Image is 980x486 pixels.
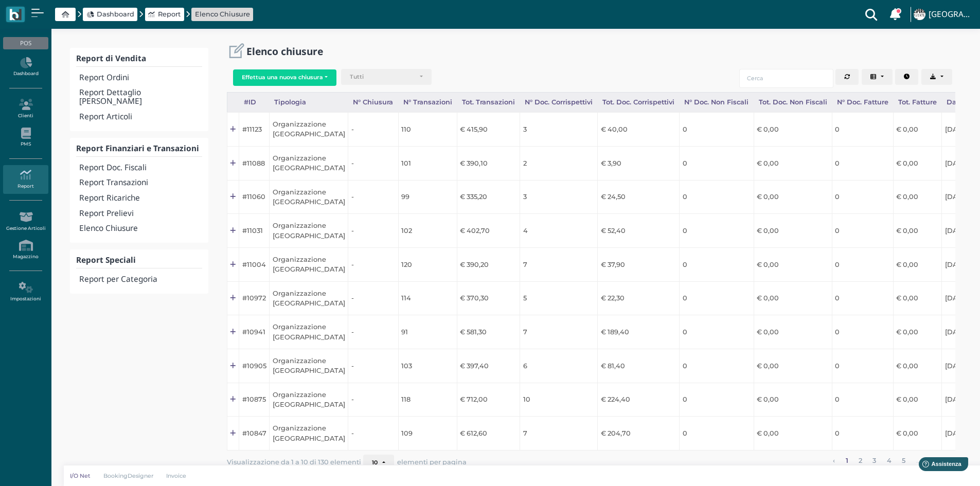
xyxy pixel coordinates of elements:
[862,69,896,85] div: Colonne
[739,69,833,88] input: Cerca
[832,214,893,248] td: 0
[832,281,893,315] td: 0
[598,315,680,349] td: € 189,40
[398,214,457,248] td: 102
[869,455,880,468] a: alla pagina 3
[835,69,859,85] button: Aggiorna
[398,315,457,349] td: 91
[348,315,398,349] td: -
[457,383,520,417] td: € 712,00
[832,417,893,451] td: 0
[239,349,270,383] td: #10905
[363,455,394,471] button: 10
[520,247,597,281] td: 7
[76,255,136,265] b: Report Speciali
[86,9,134,19] a: Dashboard
[832,383,893,417] td: 0
[680,281,754,315] td: 0
[348,180,398,214] td: -
[883,455,895,468] a: alla pagina 4
[830,455,839,468] a: pagina precedente
[270,146,348,180] td: Organizzazione [GEOGRAPHIC_DATA]
[398,383,457,417] td: 118
[79,275,202,284] h4: Report per Categoria
[754,247,832,281] td: € 0,00
[79,194,202,203] h4: Report Ricariche
[239,214,270,248] td: #11031
[348,349,398,383] td: -
[348,247,398,281] td: -
[30,8,68,16] span: Assistenza
[79,74,202,82] h4: Report Ordini
[912,2,974,27] a: ... [GEOGRAPHIC_DATA]
[598,93,680,112] div: Tot. Doc. Corrispettivi
[893,383,941,417] td: € 0,00
[270,93,348,112] div: Tipologia
[76,53,146,64] b: Report di Vendita
[520,315,597,349] td: 7
[832,180,893,214] td: 0
[239,315,270,349] td: #10941
[239,113,270,147] td: #11123
[754,315,832,349] td: € 0,00
[270,417,348,451] td: Organizzazione [GEOGRAPHIC_DATA]
[239,281,270,315] td: #10972
[97,9,134,19] span: Dashboard
[598,417,680,451] td: € 204,70
[680,113,754,147] td: 0
[754,113,832,147] td: € 0,00
[398,247,457,281] td: 120
[148,9,181,19] a: Report
[3,95,48,123] a: Clienti
[246,46,323,57] h2: Elenco chiusure
[520,93,597,112] div: N° Doc. Corrispettivi
[270,113,348,147] td: Organizzazione [GEOGRAPHIC_DATA]
[598,349,680,383] td: € 81,40
[3,207,48,236] a: Gestione Articoli
[754,146,832,180] td: € 0,00
[398,349,457,383] td: 103
[97,472,160,480] a: BookingDesigner
[520,417,597,451] td: 7
[341,69,432,85] button: Tutti
[398,146,457,180] td: 101
[239,383,270,417] td: #10875
[348,383,398,417] td: -
[520,383,597,417] td: 10
[3,53,48,81] a: Dashboard
[158,9,181,19] span: Report
[398,417,457,451] td: 109
[457,146,520,180] td: € 390,10
[160,472,193,480] a: Invoice
[457,281,520,315] td: € 370,30
[754,281,832,315] td: € 0,00
[893,113,941,147] td: € 0,00
[893,417,941,451] td: € 0,00
[348,146,398,180] td: -
[3,165,48,193] a: Report
[270,349,348,383] td: Organizzazione [GEOGRAPHIC_DATA]
[893,146,941,180] td: € 0,00
[754,349,832,383] td: € 0,00
[233,69,336,86] button: Effettua una nuova chiusura
[270,315,348,349] td: Organizzazione [GEOGRAPHIC_DATA]
[842,455,851,468] a: alla pagina 1
[227,455,361,469] span: Visualizzazione da 1 a 10 di 130 elementi
[893,214,941,248] td: € 0,00
[856,455,866,468] a: alla pagina 2
[270,247,348,281] td: Organizzazione [GEOGRAPHIC_DATA]
[457,417,520,451] td: € 612,60
[921,69,952,85] button: Export
[76,143,199,154] b: Report Finanziari e Transazioni
[79,88,202,106] h4: Report Dettaglio [PERSON_NAME]
[754,383,832,417] td: € 0,00
[350,74,415,81] div: Tutti
[79,209,202,218] h4: Report Prelievi
[195,9,250,19] span: Elenco Chiusure
[598,214,680,248] td: € 52,40
[348,113,398,147] td: -
[680,383,754,417] td: 0
[680,349,754,383] td: 0
[70,472,91,480] p: I/O Net
[598,113,680,147] td: € 40,00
